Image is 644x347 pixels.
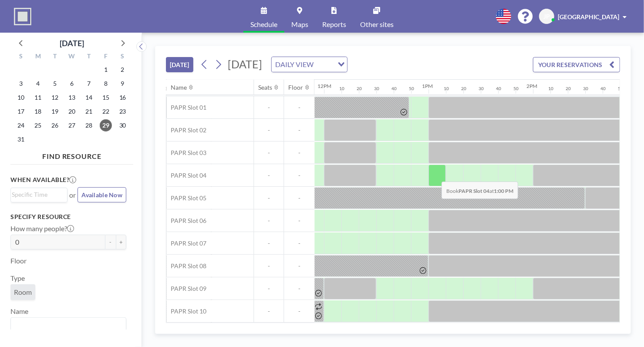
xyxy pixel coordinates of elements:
[49,77,61,90] span: Tuesday, August 5, 2025
[49,119,61,131] span: Tuesday, August 26, 2025
[15,105,27,118] span: Sunday, August 17, 2025
[543,13,550,20] span: JP
[32,91,44,104] span: Monday, August 11, 2025
[254,149,283,157] span: -
[166,217,206,225] span: PAPR Slot 06
[10,148,133,161] h4: FIND RESOURCE
[284,126,314,134] span: -
[166,172,206,179] span: PAPR Slot 04
[11,318,126,333] div: Search for option
[10,224,74,233] label: How many people?
[100,77,112,90] span: Friday, August 8, 2025
[284,104,314,111] span: -
[166,126,206,134] span: PAPR Slot 02
[459,188,489,194] b: PAPR Slot 04
[284,149,314,157] span: -
[10,307,28,316] label: Name
[117,91,129,104] span: Saturday, August 16, 2025
[12,320,121,331] input: Search for option
[32,77,44,90] span: Monday, August 4, 2025
[284,239,314,247] span: -
[14,288,32,296] span: Room
[339,86,344,91] div: 10
[494,188,513,194] b: 1:00 PM
[80,51,97,63] div: T
[15,91,27,104] span: Sunday, August 10, 2025
[13,51,30,63] div: S
[583,86,588,91] div: 30
[171,84,187,91] div: Name
[97,51,114,63] div: F
[374,86,379,91] div: 30
[291,21,308,28] span: Maps
[254,126,283,134] span: -
[600,86,606,91] div: 40
[254,239,283,247] span: -
[10,274,25,283] label: Type
[284,285,314,293] span: -
[117,119,129,131] span: Saturday, August 30, 2025
[254,194,283,202] span: -
[15,77,27,90] span: Sunday, August 3, 2025
[11,188,67,201] div: Search for option
[166,104,206,111] span: PAPR Slot 01
[66,77,78,90] span: Wednesday, August 6, 2025
[533,57,620,72] button: YOUR RESERVATIONS
[10,256,27,265] label: Floor
[66,105,78,118] span: Wednesday, August 20, 2025
[513,86,519,91] div: 50
[461,86,466,91] div: 20
[272,57,347,72] div: Search for option
[566,86,571,91] div: 20
[166,307,206,315] span: PAPR Slot 10
[322,21,346,28] span: Reports
[100,91,112,104] span: Friday, August 15, 2025
[166,194,206,202] span: PAPR Slot 05
[166,262,206,270] span: PAPR Slot 08
[357,86,362,91] div: 20
[83,105,95,118] span: Thursday, August 21, 2025
[30,51,47,63] div: M
[618,86,623,91] div: 50
[83,77,95,90] span: Thursday, August 7, 2025
[316,59,333,70] input: Search for option
[83,91,95,104] span: Thursday, August 14, 2025
[117,77,129,90] span: Saturday, August 9, 2025
[254,217,283,225] span: -
[32,119,44,131] span: Monday, August 25, 2025
[66,91,78,104] span: Wednesday, August 13, 2025
[32,105,44,118] span: Monday, August 18, 2025
[254,307,283,315] span: -
[81,191,122,199] span: Available Now
[117,64,129,76] span: Saturday, August 2, 2025
[422,83,433,89] div: 1PM
[317,83,331,89] div: 12PM
[49,91,61,104] span: Tuesday, August 12, 2025
[254,262,283,270] span: -
[254,172,283,179] span: -
[15,119,27,131] span: Sunday, August 24, 2025
[284,194,314,202] span: -
[66,119,78,131] span: Wednesday, August 27, 2025
[116,235,126,249] button: +
[558,13,619,20] span: [GEOGRAPHIC_DATA]
[100,64,112,76] span: Friday, August 1, 2025
[14,8,31,25] img: organization-logo
[284,307,314,315] span: -
[409,86,414,91] div: 50
[254,285,283,293] span: -
[273,59,315,70] span: DAILY VIEW
[284,262,314,270] span: -
[250,21,277,28] span: Schedule
[105,235,116,249] button: -
[166,285,206,293] span: PAPR Slot 09
[12,190,62,199] input: Search for option
[254,104,283,111] span: -
[49,105,61,118] span: Tuesday, August 19, 2025
[228,57,262,71] span: [DATE]
[496,86,501,91] div: 40
[284,172,314,179] span: -
[47,51,64,63] div: T
[288,84,303,91] div: Floor
[442,182,518,199] span: Book at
